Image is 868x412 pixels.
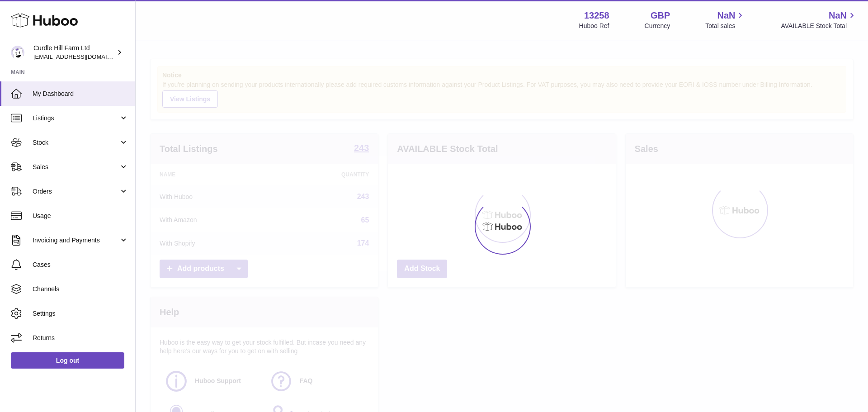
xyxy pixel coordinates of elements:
[781,9,857,30] a: NaN AVAILABLE Stock Total
[33,114,119,123] span: Listings
[33,260,128,269] span: Cases
[33,163,119,171] span: Sales
[33,44,115,61] div: Curdle Hill Farm Ltd
[33,236,119,245] span: Invoicing and Payments
[11,46,24,59] img: internalAdmin-13258@internal.huboo.com
[705,22,745,30] span: Total sales
[717,9,735,22] span: NaN
[33,285,128,294] span: Channels
[645,22,670,30] div: Currency
[33,334,128,342] span: Returns
[33,138,119,147] span: Stock
[11,352,124,369] a: Log out
[705,9,745,30] a: NaN Total sales
[33,309,128,318] span: Settings
[579,22,609,30] div: Huboo Ref
[33,53,133,60] span: [EMAIL_ADDRESS][DOMAIN_NAME]
[33,212,128,220] span: Usage
[33,187,119,196] span: Orders
[651,9,670,22] strong: GBP
[781,22,857,30] span: AVAILABLE Stock Total
[829,9,847,22] span: NaN
[584,9,609,22] strong: 13258
[33,90,128,98] span: My Dashboard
